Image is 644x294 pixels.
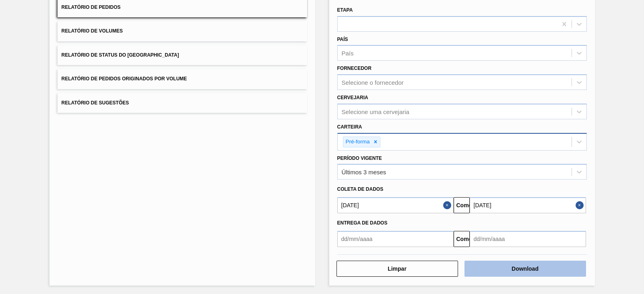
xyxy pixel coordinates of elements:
input: dd/mm/aaaa [337,197,454,213]
font: Relatório de Status do [GEOGRAPHIC_DATA] [62,52,179,58]
button: Close [576,197,586,213]
font: Fornecedor [337,65,372,71]
font: Entrega de dados [337,220,388,226]
input: dd/mm/aaaa [470,231,586,247]
button: Limpar [336,261,458,277]
font: País [342,50,354,57]
font: Cervejaria [337,95,368,100]
button: Download [464,261,586,277]
font: Coleta de dados [337,186,384,192]
font: Relatório de Sugestões [62,100,129,106]
font: Relatório de Pedidos [62,4,121,10]
button: Relatório de Pedidos Originados por Volume [58,69,307,89]
button: Relatório de Sugestões [58,93,307,113]
button: Fechar [443,197,454,213]
font: Selecione o fornecedor [342,79,404,86]
font: Comeu [456,202,475,208]
font: Comeu [456,236,475,242]
font: Período Vigente [337,155,382,161]
button: Comeu [454,231,470,247]
button: Relatório de Volumes [58,21,307,41]
input: dd/mm/aaaa [337,231,454,247]
font: País [337,37,348,42]
button: Comeu [454,197,470,213]
font: Últimos 3 meses [342,169,386,176]
font: Download [512,265,539,272]
font: Limpar [388,265,407,272]
font: Relatório de Pedidos Originados por Volume [62,76,187,82]
font: Selecione uma cervejaria [342,108,409,115]
font: Etapa [337,7,353,13]
font: Pré-forma [346,139,370,145]
input: dd/mm/aaaa [470,197,586,213]
button: Relatório de Status do [GEOGRAPHIC_DATA] [58,45,307,65]
font: Carteira [337,124,362,130]
font: Relatório de Volumes [62,29,123,34]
